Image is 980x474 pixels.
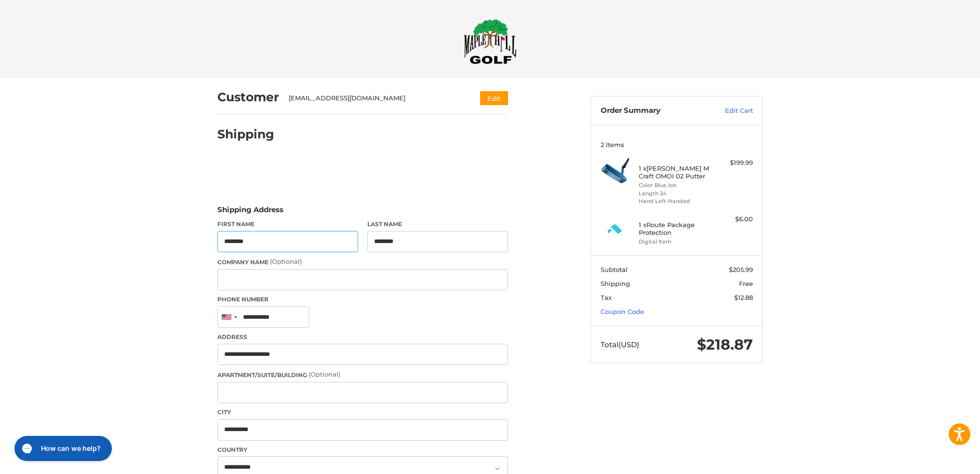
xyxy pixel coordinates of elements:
[639,164,712,180] h4: 1 x [PERSON_NAME] M Craft OMOI 02 Putter
[601,308,644,315] a: Coupon Code
[464,19,517,64] img: Maple Hill Golf
[217,446,508,454] label: Country
[10,433,115,464] iframe: Gorgias live chat messenger
[639,221,712,237] h4: 1 x Route Package Protection
[639,190,712,198] li: Length 34
[601,106,704,116] h3: Order Summary
[729,266,753,273] span: $205.99
[217,257,508,267] label: Company Name
[217,220,358,229] label: First Name
[217,90,279,105] h2: Customer
[734,294,753,301] span: $12.88
[715,158,753,168] div: $199.99
[270,257,302,265] small: (Optional)
[217,333,508,341] label: Address
[217,370,508,379] label: Apartment/Suite/Building
[704,106,753,116] a: Edit Cart
[601,340,639,349] span: Total (USD)
[739,280,753,287] span: Free
[697,336,753,353] span: $218.87
[639,238,712,246] li: Digital Item
[217,408,508,417] label: City
[601,280,630,287] span: Shipping
[217,204,283,220] legend: Shipping Address
[309,370,340,378] small: (Optional)
[289,94,462,103] div: [EMAIL_ADDRESS][DOMAIN_NAME]
[480,91,508,105] button: Edit
[601,294,612,301] span: Tax
[217,127,274,142] h2: Shipping
[715,215,753,224] div: $6.00
[639,181,712,190] li: Color Blue Ion
[217,295,508,304] label: Phone Number
[601,266,628,273] span: Subtotal
[639,197,712,205] li: Hand Left-Handed
[367,220,508,229] label: Last Name
[218,307,240,327] div: United States: +1
[601,141,753,149] h3: 2 Items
